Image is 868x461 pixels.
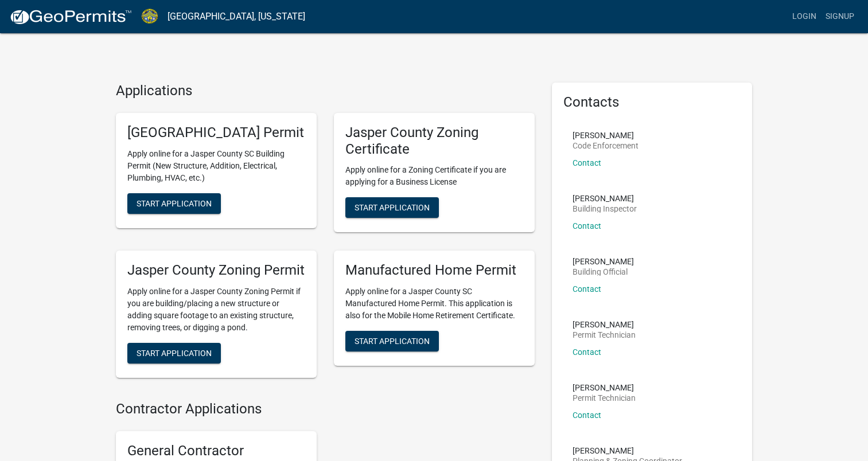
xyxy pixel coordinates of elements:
p: Apply online for a Jasper County Zoning Permit if you are building/placing a new structure or add... [127,286,305,334]
button: Start Application [345,197,439,218]
p: Building Official [573,268,634,276]
button: Start Application [345,331,439,351]
button: Start Application [127,343,221,364]
a: Contact [573,347,601,357]
h4: Contractor Applications [116,401,535,417]
span: Start Application [355,203,430,212]
span: Start Application [355,337,430,346]
h5: Jasper County Zoning Permit [127,262,305,279]
p: Building Inspector [573,205,637,213]
p: Apply online for a Jasper County SC Building Permit (New Structure, Addition, Electrical, Plumbin... [127,148,305,184]
h5: Jasper County Zoning Certificate [345,124,523,158]
a: Contact [573,411,601,420]
p: Code Enforcement [573,142,639,150]
p: [PERSON_NAME] [573,321,636,329]
p: Apply online for a Jasper County SC Manufactured Home Permit. This application is also for the Mo... [345,286,523,322]
p: [PERSON_NAME] [573,447,682,455]
a: [GEOGRAPHIC_DATA], [US_STATE] [168,7,305,26]
h5: Manufactured Home Permit [345,262,523,279]
a: Contact [573,221,601,230]
h4: Applications [116,83,535,99]
a: Contact [573,284,601,294]
img: Jasper County, South Carolina [141,9,158,24]
p: Permit Technician [573,331,636,339]
a: Signup [821,6,859,28]
wm-workflow-list-section: Applications [116,83,535,387]
h5: [GEOGRAPHIC_DATA] Permit [127,124,305,141]
p: [PERSON_NAME] [573,131,639,139]
button: Start Application [127,193,221,214]
h5: Contacts [563,94,741,111]
p: [PERSON_NAME] [573,384,636,392]
a: Contact [573,158,601,167]
p: [PERSON_NAME] [573,257,634,265]
p: Apply online for a Zoning Certificate if you are applying for a Business License [345,164,523,188]
span: Start Application [137,349,212,358]
p: [PERSON_NAME] [573,194,637,202]
span: Start Application [137,198,212,208]
h5: General Contractor [127,443,305,459]
p: Permit Technician [573,394,636,402]
a: Login [788,6,821,28]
